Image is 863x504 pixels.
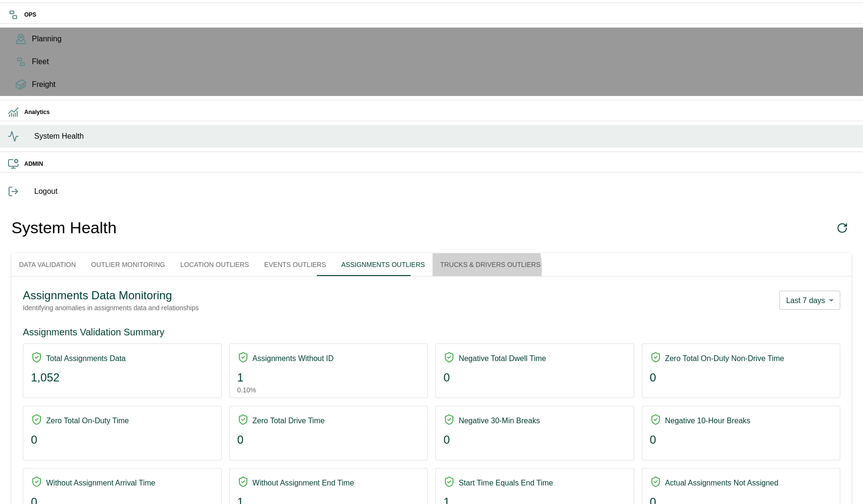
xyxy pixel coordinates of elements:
span: Logout [34,186,855,197]
span: System Health [34,131,855,142]
h6: Zero Total Drive Time [253,414,325,428]
div: 0 [31,432,214,447]
button: Data Validation [11,253,84,276]
p: Identifying anomalies in assignments data and relationships [23,303,199,313]
div: 0 [443,370,626,385]
h1: System Health [11,218,117,238]
button: Location Outliers [173,253,256,276]
div: 0 [650,432,833,447]
span: Fleet [32,56,855,67]
h6: Assignments Validation Summary [23,324,165,340]
button: Trucks & Drivers Outliers [432,253,548,276]
h6: Assignments Without ID [253,352,334,365]
h6: Zero Total On-Duty Time [46,414,129,428]
h6: Negative Total Dwell Time [459,352,546,365]
h6: Zero Total On-Duty Non-Drive Time [665,352,784,365]
h6: Analytics [24,108,855,117]
button: Outlier Monitoring [84,253,173,276]
h6: ADMIN [24,160,855,169]
div: 1 [237,370,420,385]
div: dashboard tabs [11,253,852,276]
div: 1,052 [31,370,214,385]
div: 0 [443,432,626,447]
h5: Assignments Data Monitoring [23,288,199,303]
h6: Negative 30-Min Breaks [459,414,540,428]
h6: Without Assignment Arrival Time [46,476,155,490]
p: 0.10% [237,385,420,395]
div: Last 7 days [779,291,840,310]
div: 0 [650,370,833,385]
button: Refresh data [833,219,852,238]
span: Freight [32,79,855,90]
h6: OPS [24,10,855,19]
h6: Actual Assignments Not Assigned [665,476,778,490]
h6: Without Assignment End Time [253,476,354,490]
button: Events Outliers [256,253,333,276]
h6: Total Assignments Data [46,352,126,365]
button: Assignments Outliers [333,253,432,276]
h6: Start Time Equals End Time [459,476,553,490]
span: Planning [32,33,855,45]
h6: Negative 10-Hour Breaks [665,414,751,428]
div: 0 [237,432,420,447]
